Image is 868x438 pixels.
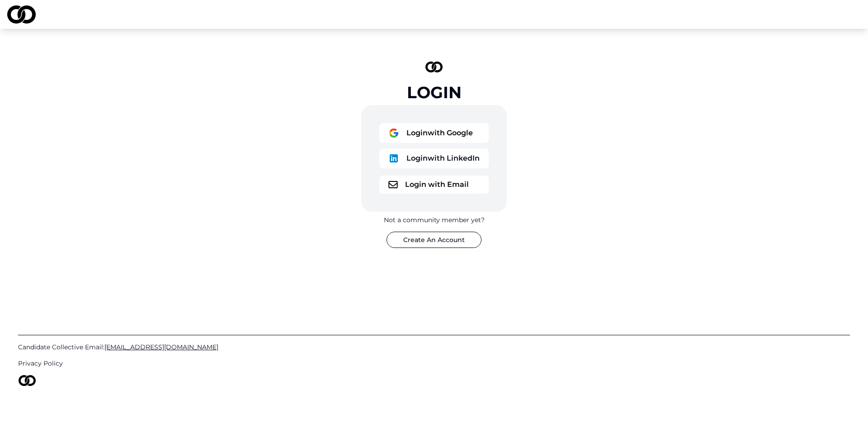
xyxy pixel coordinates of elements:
[407,83,462,101] div: Login
[388,181,398,188] img: logo
[379,176,489,194] button: logoLogin with Email
[379,123,489,143] button: logoLoginwith Google
[388,153,399,164] img: logo
[384,215,485,224] div: Not a community member yet?
[7,5,36,24] img: logo
[104,343,218,351] span: [EMAIL_ADDRESS][DOMAIN_NAME]
[425,62,443,72] img: logo
[18,343,850,352] a: Candidate Collective Email:[EMAIL_ADDRESS][DOMAIN_NAME]
[387,232,481,248] button: Create An Account
[18,375,36,386] img: logo
[379,148,489,168] button: logoLoginwith LinkedIn
[388,128,399,138] img: logo
[18,359,850,368] a: Privacy Policy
